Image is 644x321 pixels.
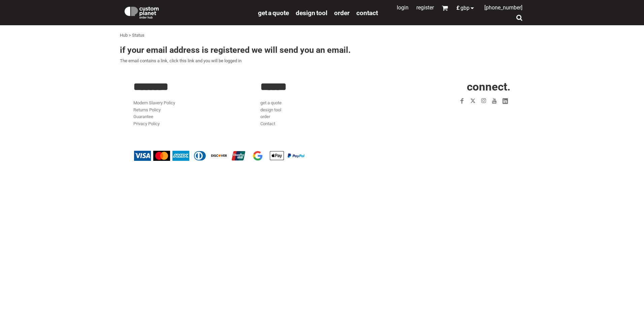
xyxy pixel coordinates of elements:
[120,46,524,54] h3: If your email address is registered we will send you an email.
[334,9,350,16] a: order
[260,100,282,105] a: get a quote
[388,81,511,92] h2: CONNECT.
[258,9,289,17] span: get a quote
[296,9,327,17] span: design tool
[133,107,161,112] a: Returns Policy
[133,114,153,119] a: Guarantee
[258,9,289,16] a: get a quote
[460,5,470,11] span: GBP
[120,46,524,72] div: The email contains a link, click this link and you will be logged in
[211,151,228,161] img: Discover
[356,9,378,17] span: Contact
[153,151,170,161] img: Mastercard
[249,151,266,161] img: Google Pay
[296,9,327,16] a: design tool
[356,9,378,16] a: Contact
[416,4,434,11] a: Register
[456,5,460,11] span: £
[120,33,128,38] a: Hub
[133,100,175,105] a: Modern Slavery Policy
[133,121,160,126] a: Privacy Policy
[334,9,350,17] span: order
[260,114,270,119] a: order
[260,107,281,112] a: design tool
[134,151,151,161] img: Visa
[192,151,208,161] img: Diners Club
[123,5,160,19] img: Custom Planet
[129,32,131,39] div: >
[172,151,189,161] img: American Express
[268,151,285,161] img: Apple Pay
[397,4,409,11] a: Login
[418,110,511,118] iframe: Customer reviews powered by Trustpilot
[288,153,304,157] img: PayPal
[120,2,255,22] a: Custom Planet
[230,151,247,161] img: China UnionPay
[260,121,275,126] a: Contact
[484,4,522,11] span: [PHONE_NUMBER]
[132,32,144,39] div: Status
